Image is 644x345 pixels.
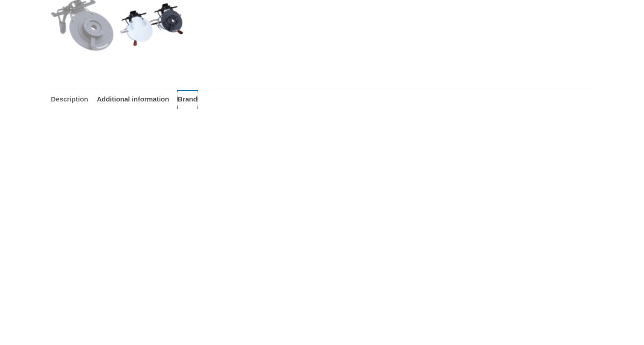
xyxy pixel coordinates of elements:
[51,90,89,109] a: Description
[178,90,197,109] a: Brand
[97,90,169,109] a: Additional information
